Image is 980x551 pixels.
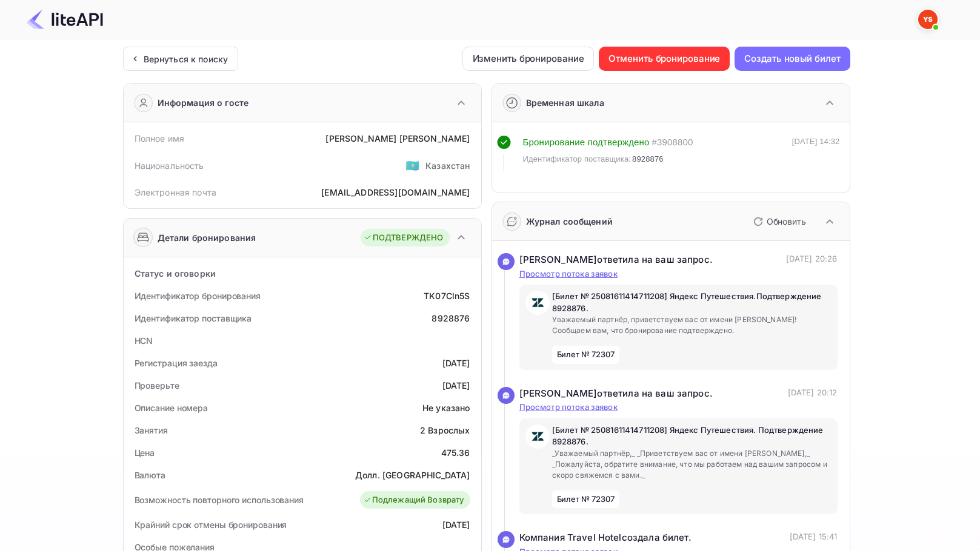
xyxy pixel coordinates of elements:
ya-tr-span: Полное имя [135,133,185,144]
ya-tr-span: Национальность [135,160,204,171]
ya-tr-span: Журнал сообщений [526,216,613,226]
ya-tr-span: Занятия [135,425,168,435]
ya-tr-span: Взрослых [428,425,470,435]
div: [DATE] [442,357,470,369]
ya-tr-span: Информация о госте [158,96,249,109]
img: AwvSTEc2VUhQAAAAAElFTkSuQmCC [525,291,550,315]
ya-tr-span: [PERSON_NAME] [519,387,598,401]
ya-tr-span: Просмотр потока заявок [519,402,618,412]
ya-tr-span: HCN [135,335,153,346]
ya-tr-span: ответила на ваш запрос. [597,387,712,401]
div: # 3908800 [652,136,693,150]
ya-tr-span: [EMAIL_ADDRESS][DOMAIN_NAME] [321,187,470,197]
ya-tr-span: Обновить [767,216,806,226]
button: Изменить бронирование [462,47,595,71]
ya-tr-span: Подлежащий Возврату [372,494,464,506]
ya-tr-span: Статус и оговорки [135,268,216,279]
ya-tr-span: Подтверждение 8928876. [552,291,822,313]
span: Билет № 72307 [552,490,620,509]
div: [DATE] [442,379,470,392]
div: 8928876 [432,312,470,325]
ya-tr-span: 2 [420,425,425,435]
ya-tr-span: [Билет № 25081611414711208] Яндекс Путешествия. [552,291,756,301]
ya-tr-span: TK07Cln5S [424,291,470,301]
ya-tr-span: [DATE] 14:32 [792,137,840,146]
ya-tr-span: Идентификатор бронирования [135,291,261,301]
ya-tr-span: Цена [135,447,155,458]
ya-tr-span: Валюта [135,470,165,480]
ya-tr-span: Сообщаем вам, что бронирование подтверждено. [552,326,735,335]
ya-tr-span: Детали бронирования [158,231,256,244]
ya-tr-span: Вернуться к поиску [144,54,228,64]
ya-tr-span: [DATE] 20:12 [788,388,838,397]
ya-tr-span: Уважаемый партнёр, приветствуем вас от имени [PERSON_NAME]! [552,315,797,324]
img: AwvSTEc2VUhQAAAAAElFTkSuQmCC [525,424,550,449]
ya-tr-span: Электронная почта [135,187,217,197]
button: Создать новый билет [735,47,850,71]
ya-tr-span: ПОДТВЕРЖДЕНО [373,232,444,244]
ya-tr-span: [DATE] 20:26 [786,254,838,263]
ya-tr-span: 8928876 [632,154,664,163]
div: 475.36 [441,446,470,459]
ya-tr-span: Крайний срок отмены бронирования [135,520,287,530]
span: США [405,154,419,176]
div: [DATE] [442,518,470,531]
img: Логотип LiteAPI [27,10,103,29]
ya-tr-span: Компания Travel Hotel [519,531,622,545]
ya-tr-span: создала билет. [622,531,692,545]
ya-tr-span: Изменить бронирование [473,51,584,67]
ya-tr-span: Идентификатор поставщика [135,313,252,323]
ya-tr-span: Просмотр потока заявок [519,269,618,279]
ya-tr-span: 🇰🇿 [405,159,419,172]
ya-tr-span: Казахстан [425,160,470,171]
ya-tr-span: Описание номера [135,403,208,413]
ya-tr-span: Регистрация заезда [135,358,218,368]
ya-tr-span: [PERSON_NAME] [519,253,598,267]
ya-tr-span: Создать новый билет [744,51,840,67]
ya-tr-span: Отменить бронирование [608,51,720,67]
img: Служба Поддержки Яндекса [918,10,938,29]
button: Отменить бронирование [599,47,730,71]
ya-tr-span: [PERSON_NAME] [325,133,396,144]
ya-tr-span: Билет № 72307 [557,349,615,359]
ya-tr-span: [PERSON_NAME] [399,133,470,144]
ya-tr-span: подтверждено [588,137,650,147]
ya-tr-span: Идентификатор поставщика: [523,154,632,163]
ya-tr-span: Долл. [GEOGRAPHIC_DATA] [355,470,470,480]
ya-tr-span: [DATE] 15:41 [790,532,838,541]
p: [Билет № 25081611414711208] Яндекс Путешествия. Подтверждение 8928876. [552,424,832,448]
ya-tr-span: Не указано [422,403,470,413]
ya-tr-span: Бронирование [523,137,585,147]
button: Обновить [746,212,811,231]
ya-tr-span: ответила на ваш запрос. [597,253,712,267]
ya-tr-span: Проверьте [135,380,179,391]
ya-tr-span: Возможность повторного использования [135,495,304,505]
ya-tr-span: Временная шкала [526,97,604,108]
ya-tr-span: _Уважаемый партнёр,_ _Приветствуем вас от имени [PERSON_NAME],_ _Пожалуйста, обратите внимание, ч... [552,449,827,480]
